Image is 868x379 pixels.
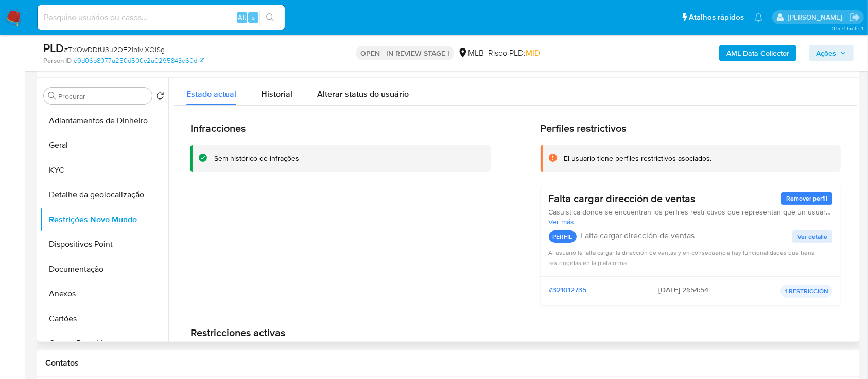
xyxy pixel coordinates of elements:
span: MID [526,47,540,59]
a: Notificações [754,13,763,22]
a: Sair [849,12,860,23]
span: Ações [816,45,836,61]
b: Person ID [43,56,72,65]
button: Ações [809,45,854,61]
a: e9d06b8077a250d500c2a0295843e60d [74,56,204,65]
span: Risco PLD: [488,47,540,59]
button: Retornar ao pedido padrão [156,92,164,103]
input: Procurar [58,92,148,101]
div: MLB [458,47,484,59]
h1: Contatos [45,358,852,368]
button: Adiantamentos de Dinheiro [40,108,168,133]
b: PLD [43,40,64,56]
button: Cartões [40,306,168,331]
button: AML Data Collector [719,45,796,61]
button: Anexos [40,282,168,306]
b: AML Data Collector [726,45,789,61]
span: 3.157.1-hotfix-1 [832,24,863,32]
p: carlos.guerra@mercadopago.com.br [788,12,846,22]
p: OPEN - IN REVIEW STAGE I [356,46,454,60]
button: Geral [40,133,168,158]
button: Procurar [48,92,56,100]
button: Restrições Novo Mundo [40,207,168,232]
button: Dispositivos Point [40,232,168,257]
span: # TXQwDDtU3u2QF21b1viXQlSg [64,44,165,55]
span: s [252,12,255,22]
button: Contas Bancárias [40,331,168,356]
button: Detalhe da geolocalização [40,183,168,207]
button: KYC [40,158,168,183]
button: Documentação [40,257,168,282]
input: Pesquise usuários ou casos... [38,11,285,24]
span: Atalhos rápidos [689,12,744,23]
span: Alt [238,12,246,22]
button: search-icon [259,10,281,25]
